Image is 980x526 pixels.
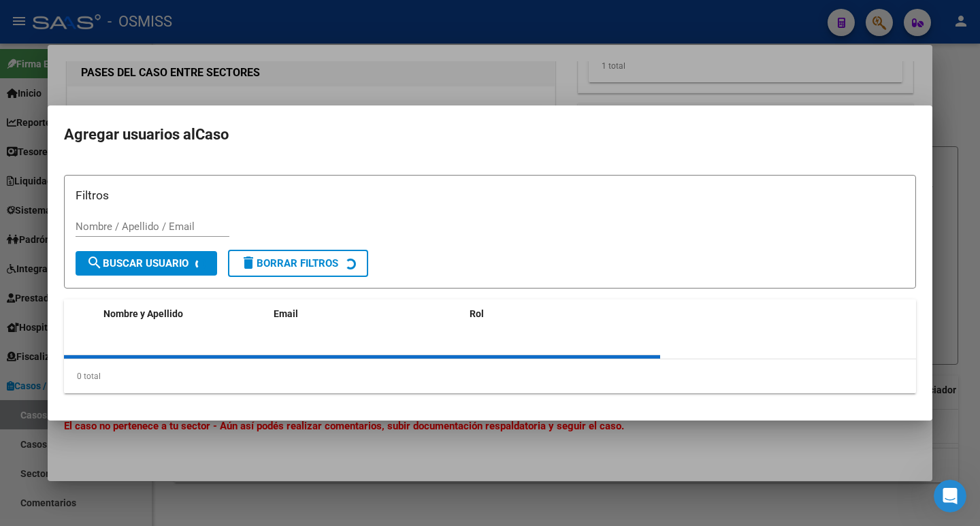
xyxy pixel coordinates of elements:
[195,126,229,143] span: Caso
[240,254,257,271] mat-icon: delete
[76,251,217,276] button: Buscar Usuario
[240,257,338,269] span: Borrar Filtros
[103,308,183,319] span: Nombre y Apellido
[464,299,660,329] datatable-header-cell: Rol
[86,257,189,269] span: Buscar Usuario
[470,308,484,319] span: Rol
[934,480,966,512] iframe: Intercom live chat
[86,254,103,271] mat-icon: search
[98,299,268,329] datatable-header-cell: Nombre y Apellido
[228,250,368,277] button: Borrar Filtros
[274,308,298,319] span: Email
[76,186,904,204] h3: Filtros
[64,122,916,148] h2: Agregar usuarios al
[268,299,464,329] datatable-header-cell: Email
[64,359,916,393] div: 0 total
